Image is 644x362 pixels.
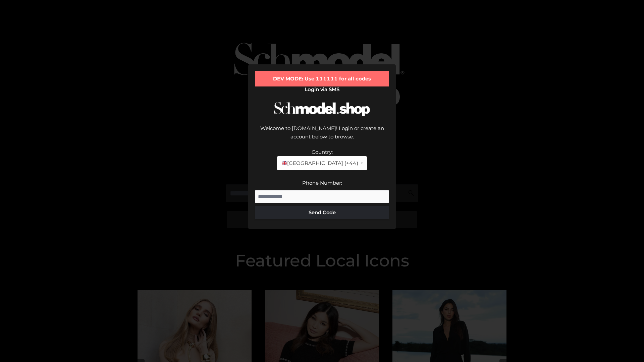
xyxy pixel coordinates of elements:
div: Welcome to [DOMAIN_NAME]! Login or create an account below to browse. [255,124,389,148]
img: Schmodel Logo [272,96,372,122]
span: [GEOGRAPHIC_DATA] (+44) [281,159,358,168]
img: 🇬🇧 [282,161,287,166]
label: Phone Number: [302,180,342,186]
h2: Login via SMS [255,86,389,93]
div: DEV MODE: Use 111111 for all codes [255,71,389,86]
label: Country: [312,149,333,155]
button: Send Code [255,206,389,219]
